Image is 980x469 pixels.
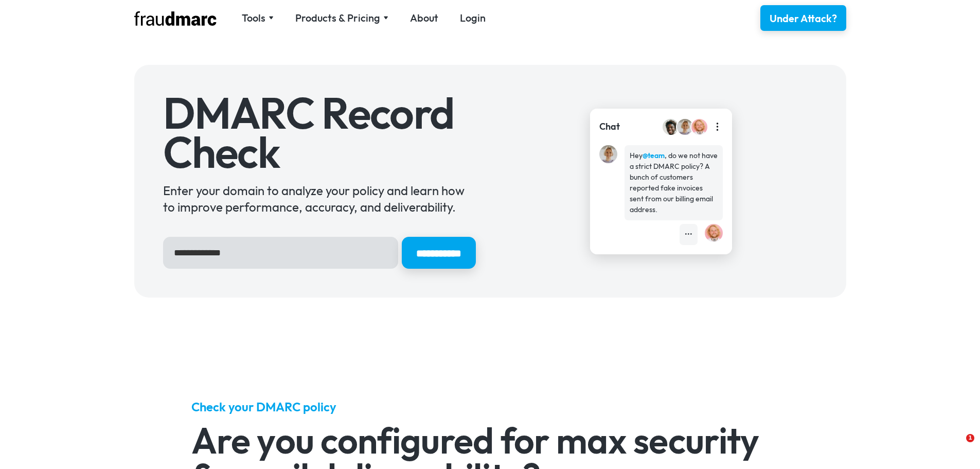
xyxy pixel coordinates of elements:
div: Chat [599,120,620,133]
form: Hero Sign Up Form [163,237,476,269]
h1: DMARC Record Check [163,94,476,171]
div: Tools [242,11,274,25]
iframe: Intercom live chat [945,434,970,459]
div: Under Attack? [770,11,837,26]
div: Products & Pricing [295,11,380,25]
a: Under Attack? [760,5,846,31]
div: Hey , do we not have a strict DMARC policy? A bunch of customers reported fake invoices sent from... [630,150,718,215]
h5: Check your DMARC policy [191,398,789,415]
div: Products & Pricing [295,11,388,25]
div: ••• [685,229,692,240]
a: About [410,11,438,25]
iframe: Intercom notifications message [774,368,980,464]
strong: @team [643,151,665,160]
div: Enter your domain to analyze your policy and learn how to improve performance, accuracy, and deli... [163,182,476,215]
div: Tools [242,11,265,25]
a: Login [460,11,486,25]
span: 1 [966,434,974,442]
